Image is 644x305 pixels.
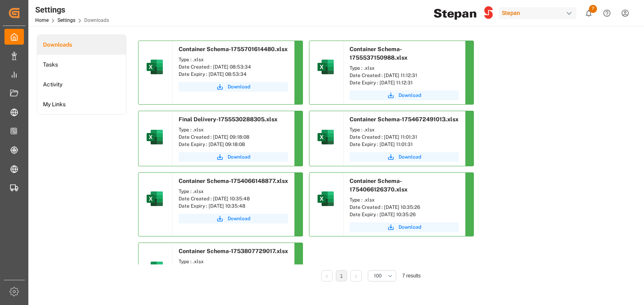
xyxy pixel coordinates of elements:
[37,95,126,114] a: My Links
[350,270,362,281] li: Next Page
[350,133,459,141] div: Date Created : [DATE] 11:01:31
[145,127,164,147] img: microsoft-excel-2019--v1.png
[58,17,75,23] a: Settings
[179,195,288,202] div: Date Created : [DATE] 10:35:48
[179,258,288,265] div: Type : .xlsx
[350,90,459,100] button: Download
[399,223,421,231] span: Download
[350,72,459,79] div: Date Created : [DATE] 11:12:31
[598,4,616,22] button: Help Center
[350,46,407,61] span: Container Schema-1755537150988.xlsx
[350,222,459,232] button: Download
[37,55,126,75] a: Tasks
[350,196,459,204] div: Type : .xlsx
[499,7,576,19] div: Stepan
[399,153,421,161] span: Download
[179,141,288,148] div: Date Expiry : [DATE] 09:18:08
[374,272,382,279] span: 100
[316,127,335,147] img: microsoft-excel-2019--v1.png
[350,152,459,162] button: Download
[179,202,288,210] div: Date Expiry : [DATE] 10:35:48
[321,270,333,281] li: Previous Page
[316,57,335,77] img: microsoft-excel-2019--v1.png
[145,259,164,279] img: microsoft-excel-2019--v1.png
[179,152,288,162] button: Download
[350,79,459,86] div: Date Expiry : [DATE] 11:12:31
[145,57,164,77] img: microsoft-excel-2019--v1.png
[179,63,288,71] div: Date Created : [DATE] 08:53:34
[399,92,421,99] span: Download
[179,126,288,133] div: Type : .xlsx
[37,75,126,95] a: Activity
[350,204,459,211] div: Date Created : [DATE] 10:35:26
[350,178,407,193] span: Container Schema-1754066126370.xlsx
[434,6,493,20] img: Stepan_Company_logo.svg.png_1713531530.png
[228,83,250,90] span: Download
[179,133,288,141] div: Date Created : [DATE] 09:18:08
[336,270,347,281] li: 1
[316,189,335,208] img: microsoft-excel-2019--v1.png
[179,56,288,63] div: Type : .xlsx
[499,5,580,21] button: Stepan
[179,46,288,52] span: Container Schema-1755701614480.xlsx
[350,126,459,133] div: Type : .xlsx
[179,82,288,92] button: Download
[350,211,459,218] div: Date Expiry : [DATE] 10:35:26
[402,273,420,279] span: 7 results
[179,71,288,78] div: Date Expiry : [DATE] 08:53:34
[228,153,250,161] span: Download
[179,116,277,122] span: Final Delivery-1755530288305.xlsx
[35,17,49,23] a: Home
[145,189,164,208] img: microsoft-excel-2019--v1.png
[179,188,288,195] div: Type : .xlsx
[35,4,109,16] div: Settings
[179,214,288,223] button: Download
[350,116,458,122] span: Container Schema-1754672491013.xlsx
[340,273,343,279] a: 1
[580,4,598,22] button: show 7 new notifications
[589,5,597,13] span: 7
[350,141,459,148] div: Date Expiry : [DATE] 11:01:31
[179,178,288,184] span: Container Schema-1754066148877.xlsx
[350,64,459,72] div: Type : .xlsx
[228,215,250,222] span: Download
[37,35,126,55] a: Downloads
[179,248,288,254] span: Container Schema-1753807729017.xlsx
[368,270,396,281] button: open menu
